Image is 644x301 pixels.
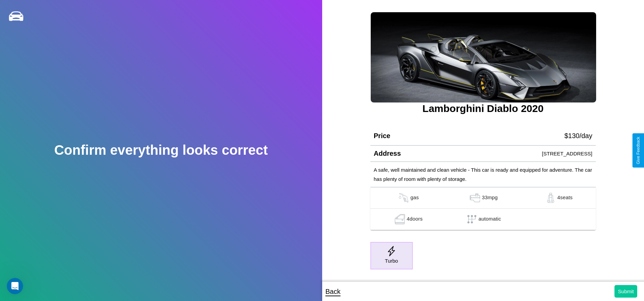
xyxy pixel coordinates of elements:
h2: Confirm everything looks correct [54,143,268,158]
h4: Address [374,150,401,157]
button: Submit [614,285,637,298]
img: gas [468,193,482,203]
p: 33 mpg [482,193,498,203]
p: 4 seats [557,193,573,203]
p: A safe, well maintained and clean vehicle - This car is ready and equipped for adventure. The car... [374,165,592,184]
p: Turbo [385,256,398,265]
p: automatic [479,214,501,224]
p: $ 130 /day [564,130,592,142]
p: Back [326,285,341,298]
p: gas [410,193,419,203]
div: Give Feedback [636,137,641,164]
h4: Price [374,132,390,140]
img: gas [544,193,557,203]
table: simple table [370,187,596,230]
h3: Lamborghini Diablo 2020 [370,103,596,114]
img: gas [397,193,410,203]
img: gas [393,214,407,224]
p: [STREET_ADDRESS] [542,149,592,158]
iframe: Intercom live chat [7,278,23,294]
p: 4 doors [407,214,423,224]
